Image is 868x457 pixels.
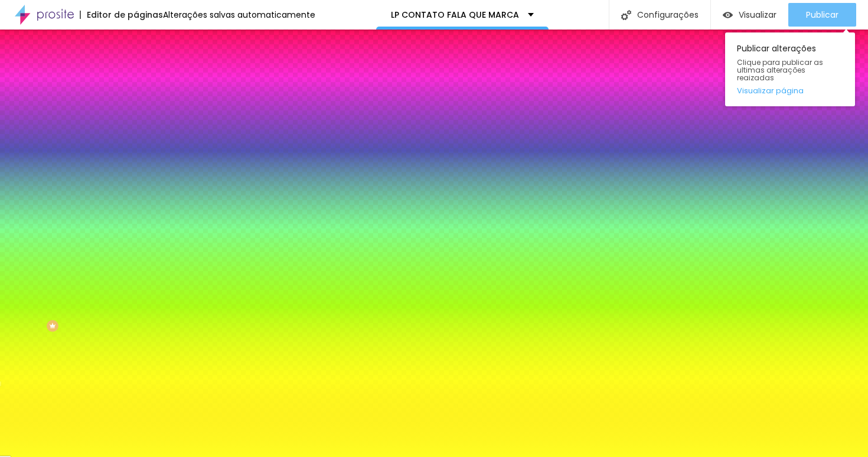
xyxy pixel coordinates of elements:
a: Visualizar página [737,87,843,94]
span: Publicar [806,10,838,19]
p: LP CONTATO FALA QUE MARCA [391,11,519,19]
button: Publicar [788,3,856,27]
div: Editor de páginas [80,11,163,19]
button: Visualizar [711,3,788,27]
img: view-1.svg [723,10,733,20]
span: Clique para publicar as ultimas alterações reaizadas [737,58,843,82]
span: Visualizar [739,10,776,19]
img: Icone [621,10,631,20]
div: Publicar alterações [725,32,855,106]
div: Alterações salvas automaticamente [163,11,315,19]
